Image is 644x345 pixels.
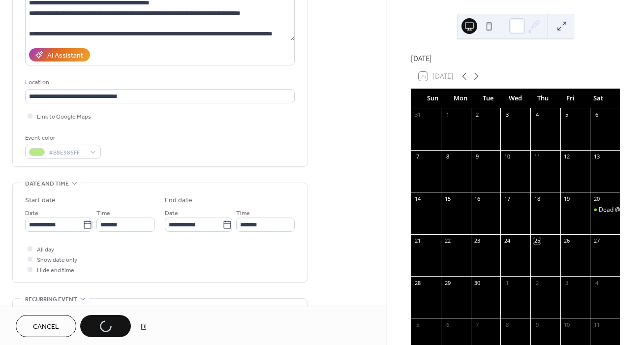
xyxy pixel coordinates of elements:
[444,237,451,245] div: 22
[414,321,421,328] div: 5
[533,195,541,202] div: 18
[563,153,571,160] div: 12
[563,111,571,119] div: 5
[593,237,600,245] div: 27
[474,279,481,286] div: 30
[25,294,77,305] span: Recurring event
[533,321,541,328] div: 9
[29,48,90,62] button: AI Assistant
[414,195,421,202] div: 14
[563,195,571,202] div: 19
[37,255,77,265] span: Show date only
[590,206,620,214] div: Dead @ The Space 6:00 doors, 7:00pm show.
[414,153,421,160] div: 7
[593,279,600,286] div: 4
[446,89,474,108] div: Mon
[474,195,481,202] div: 16
[37,265,74,276] span: Hide end time
[444,111,451,119] div: 1
[444,195,451,202] div: 15
[474,89,502,108] div: Tue
[533,153,541,160] div: 11
[444,153,451,160] div: 8
[474,321,481,328] div: 7
[503,321,511,328] div: 8
[411,53,620,64] div: [DATE]
[584,89,612,108] div: Sat
[25,133,99,143] div: Event color
[37,245,54,255] span: All day
[25,195,56,206] div: Start date
[37,112,91,122] span: Link to Google Maps
[165,208,178,219] span: Date
[529,89,557,108] div: Thu
[533,111,541,119] div: 4
[25,179,69,189] span: Date and time
[444,321,451,328] div: 6
[563,279,571,286] div: 3
[533,279,541,286] div: 2
[25,208,38,219] span: Date
[414,237,421,245] div: 21
[593,195,600,202] div: 20
[165,195,192,206] div: End date
[414,279,421,286] div: 28
[49,148,85,158] span: #B8E986FF
[593,111,600,119] div: 6
[25,77,293,88] div: Location
[419,89,446,108] div: Sun
[444,279,451,286] div: 29
[593,321,600,328] div: 11
[474,153,481,160] div: 9
[563,321,571,328] div: 10
[593,153,600,160] div: 13
[503,237,511,245] div: 24
[557,89,584,108] div: Fri
[414,111,421,119] div: 31
[96,208,110,219] span: Time
[236,208,250,219] span: Time
[533,237,541,245] div: 25
[503,111,511,119] div: 3
[503,195,511,202] div: 17
[47,51,83,61] div: AI Assistant
[563,237,571,245] div: 26
[33,322,59,332] span: Cancel
[474,237,481,245] div: 23
[502,89,529,108] div: Wed
[503,153,511,160] div: 10
[16,315,76,337] button: Cancel
[503,279,511,286] div: 1
[474,111,481,119] div: 2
